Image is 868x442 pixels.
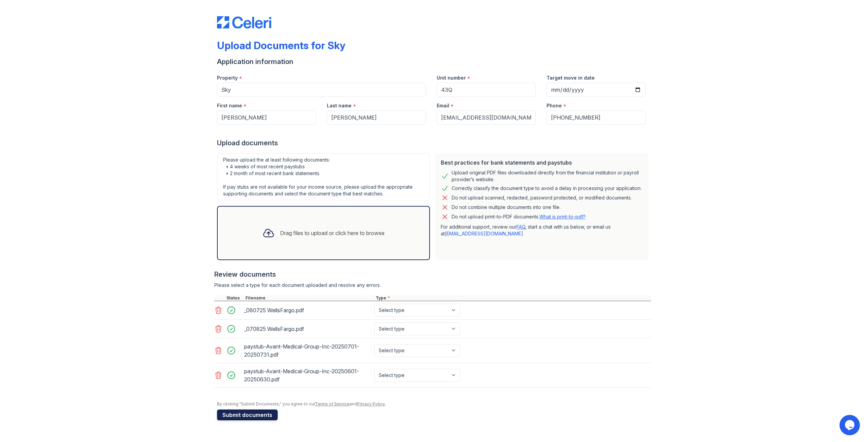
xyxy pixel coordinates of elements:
div: Please select a type for each document uploaded and resolve any errors. [214,282,651,289]
div: _080725 WellsFargo.pdf [244,305,372,316]
div: Correctly classify the document type to avoid a delay in processing your application. [452,184,642,192]
a: What is print-to-pdf? [539,214,586,219]
a: Privacy Policy. [357,401,386,406]
img: CE_Logo_Blue-a8612792a0a2168367f1c8372b55b34899dd931a85d93a1a3d3e32e68fde9ad4.png [217,16,271,28]
label: Target move in date [547,75,595,81]
a: [EMAIL_ADDRESS][DOMAIN_NAME] [445,231,523,236]
div: Please upload the at least following documents: • 4 weeks of most recent paystubs • 2 month of mo... [217,153,430,201]
iframe: chat widget [840,415,861,435]
div: Do not upload scanned, redacted, password protected, or modified documents. [452,194,632,202]
div: Drag files to upload or click here to browse [280,229,384,237]
div: By clicking "Submit Documents," you agree to our and [217,401,651,407]
label: Last name [327,102,352,109]
label: First name [217,102,242,109]
div: Upload Documents for Sky [217,39,346,51]
p: For additional support, review our , start a chat with us below, or email us at [441,224,643,237]
label: Unit number [437,75,466,81]
div: Do not combine multiple documents into one file. [452,203,560,211]
button: Submit documents [217,409,278,420]
div: paystub-Avant-Medical-Group-Inc-20250601-20250630.pdf [244,366,372,385]
div: paystub-Avant-Medical-Group-Inc-20250701-20250731.pdf [244,341,372,360]
a: Terms of Service [315,401,350,406]
label: Property [217,75,238,81]
div: Review documents [214,270,651,279]
div: Upload documents [217,138,651,148]
p: Do not upload print-to-PDF documents. [452,213,586,220]
div: Type [374,295,651,301]
div: Status [225,295,244,301]
div: Filename [244,295,374,301]
label: Phone [547,102,562,109]
div: _070825 WellsFargo.pdf [244,323,372,334]
label: Email [437,102,449,109]
div: Upload original PDF files downloaded directly from the financial institution or payroll provider’... [452,169,643,183]
a: FAQ [516,224,525,230]
div: Best practices for bank statements and paystubs [441,159,643,167]
div: Application information [217,57,651,66]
